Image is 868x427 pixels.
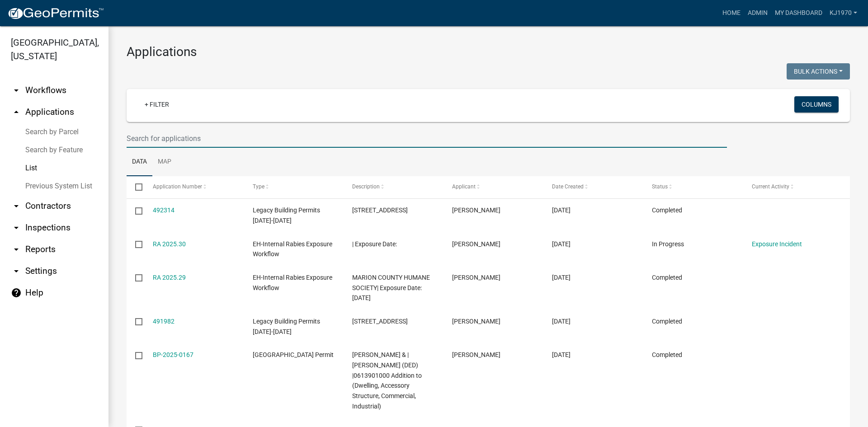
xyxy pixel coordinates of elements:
span: Johnson, Meredith Leigh & | Johnson, Joshua Richard (DED) |0613901000 Addition to (Dwelling, Acce... [352,351,422,410]
span: Legacy Building Permits 1993-2013 [253,206,320,224]
span: 512 Lisbon St [352,318,408,325]
span: EH-Internal Rabies Exposure Workflow [253,274,332,291]
i: arrow_drop_down [11,266,22,277]
a: BP-2025-0167 [153,351,193,358]
a: + Filter [137,96,176,113]
a: Map [152,148,177,177]
i: arrow_drop_down [11,244,22,255]
button: Bulk Actions [787,63,850,80]
span: Cameron Kleinschmidt [452,240,500,248]
span: Completed [652,206,682,214]
span: 2080 Mc Kimber St [352,206,408,214]
input: Search for applications [127,129,727,148]
button: Columns [794,96,839,113]
a: Data [127,148,152,177]
span: 10/14/2025 [552,206,571,214]
span: Current Activity [752,183,789,190]
span: Type [253,183,264,190]
datatable-header-cell: Status [643,176,743,198]
a: My Dashboard [771,5,826,22]
datatable-header-cell: Date Created [543,176,643,198]
span: Karie Ellwanger [452,206,500,214]
a: Exposure Incident [752,240,802,248]
a: kj1970 [826,5,861,22]
span: 10/14/2025 [552,274,571,281]
span: Legacy Building Permits 1993-2013 [253,318,320,335]
datatable-header-cell: Applicant [443,176,543,198]
span: Status [652,183,668,190]
a: RA 2025.29 [153,274,186,281]
span: | Exposure Date: [352,240,397,248]
span: 10/13/2025 [552,318,571,325]
a: Admin [744,5,771,22]
a: 491982 [153,318,175,325]
datatable-header-cell: Description [344,176,443,198]
a: RA 2025.30 [153,240,186,248]
span: Description [352,183,380,190]
span: Karie Ellwanger [452,318,500,325]
span: Marion County Building Permit [253,351,334,358]
datatable-header-cell: Type [244,176,344,198]
span: Completed [652,318,682,325]
i: arrow_drop_up [11,107,22,117]
span: EH-Internal Rabies Exposure Workflow [253,240,332,258]
i: arrow_drop_down [11,222,22,233]
span: Date Created [552,183,584,190]
datatable-header-cell: Select [127,176,144,198]
span: 10/13/2025 [552,351,571,358]
span: Completed [652,351,682,358]
span: 10/14/2025 [552,240,571,248]
datatable-header-cell: Current Activity [743,176,843,198]
span: MARION COUNTY HUMANE SOCIETY| Exposure Date: 09/21/2025 [352,274,430,302]
i: arrow_drop_down [11,85,22,96]
a: 492314 [153,206,175,214]
i: help [11,287,22,298]
span: Application Number [153,183,202,190]
a: Home [719,5,744,22]
span: Completed [652,274,682,281]
span: Joshua Johnson [452,351,500,358]
span: Applicant [452,183,476,190]
i: arrow_drop_down [11,201,22,211]
h3: Applications [127,44,850,60]
span: In Progress [652,240,684,248]
datatable-header-cell: Application Number [144,176,244,198]
span: Cameron Kleinschmidt [452,274,500,281]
